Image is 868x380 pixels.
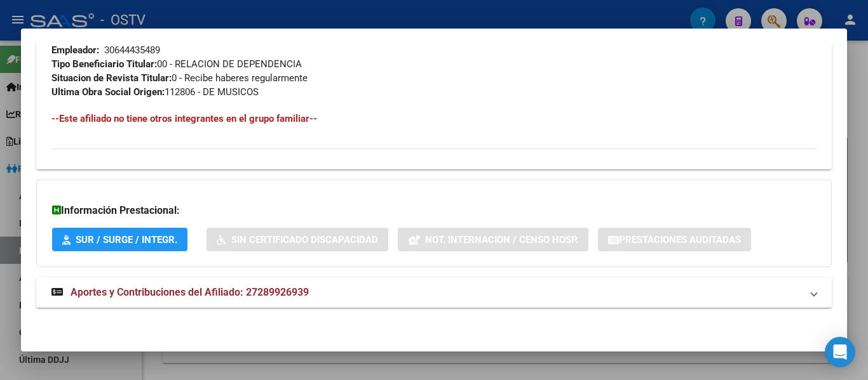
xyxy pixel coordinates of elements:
[71,286,309,298] span: Aportes y Contribuciones del Afiliado: 27289926939
[51,72,308,84] span: 0 - Recibe haberes regularmente
[51,44,99,56] strong: Empleador:
[76,234,177,246] span: SUR / SURGE / INTEGR.
[51,58,157,70] strong: Tipo Beneficiario Titular:
[52,228,187,251] button: SUR / SURGE / INTEGR.
[51,86,165,98] strong: Ultima Obra Social Origen:
[51,86,259,98] span: 112806 - DE MUSICOS
[36,277,832,308] mat-expansion-panel-header: Aportes y Contribuciones del Afiliado: 27289926939
[51,58,302,70] span: 00 - RELACION DE DEPENDENCIA
[619,234,741,246] span: Prestaciones Auditadas
[51,72,172,84] strong: Situacion de Revista Titular:
[398,228,588,251] button: Not. Internacion / Censo Hosp.
[425,234,578,246] span: Not. Internacion / Censo Hosp.
[825,337,855,367] div: Open Intercom Messenger
[52,203,816,218] h3: Información Prestacional:
[51,112,817,126] h4: --Este afiliado no tiene otros integrantes en el grupo familiar--
[207,228,388,251] button: Sin Certificado Discapacidad
[104,43,160,57] div: 30644435489
[598,228,751,251] button: Prestaciones Auditadas
[231,234,378,246] span: Sin Certificado Discapacidad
